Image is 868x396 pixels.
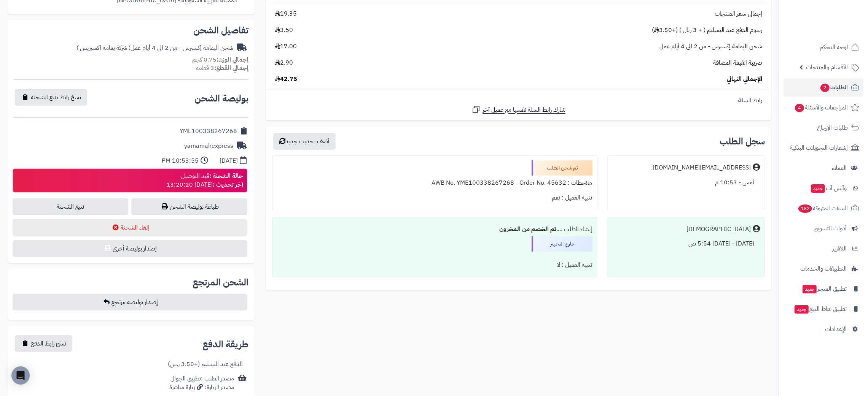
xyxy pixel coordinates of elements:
span: طلبات الإرجاع [817,122,848,133]
span: العملاء [832,163,847,173]
a: التطبيقات والخدمات [784,260,863,278]
small: 3 قطعة [196,63,248,73]
a: طلبات الإرجاع [784,119,863,137]
a: إشعارات التحويلات البنكية [784,139,863,157]
span: الإجمالي النهائي [727,75,762,84]
strong: إجمالي القطع: [214,63,248,73]
span: تطبيق نقاط البيع [794,304,847,314]
div: [EMAIL_ADDRESS][DOMAIN_NAME]. [651,163,751,172]
span: 2.90 [275,59,293,67]
div: [DEMOGRAPHIC_DATA] [686,225,751,234]
span: 4 [795,104,804,112]
div: [DATE] [220,157,238,165]
div: تنبيه العميل : نعم [277,190,592,205]
a: الطلبات2 [784,78,863,97]
div: YME100338267268 [180,127,237,136]
span: التطبيقات والخدمات [800,263,847,274]
a: المراجعات والأسئلة4 [784,98,863,117]
div: رابط السلة [269,96,768,105]
span: 3.50 [275,26,293,35]
span: أدوات التسويق [814,223,847,234]
span: ( شركة يمامة اكسبريس ) [76,43,131,52]
div: تنبيه العميل : لا [277,258,592,272]
div: ملاحظات : AWB No. YME100338267268 - Order No. 45632 [277,176,592,190]
a: تطبيق نقاط البيعجديد [784,300,863,318]
a: التقارير [784,239,863,258]
span: شارك رابط السلة نفسها مع عميل آخر [483,106,565,114]
div: 10:53:55 PM [162,157,199,165]
div: yamamahexpress [184,142,233,150]
a: لوحة التحكم [784,38,863,56]
span: الأقسام والمنتجات [806,62,848,73]
div: قيد التوصيل [DATE] 13:20:20 [166,172,243,189]
div: [DATE] - [DATE] 5:54 ص [612,236,760,251]
div: Open Intercom Messenger [11,366,30,385]
div: الدفع عند التسليم (+3.50 ر.س) [168,360,243,369]
a: العملاء [784,159,863,177]
span: نسخ رابط الدفع [31,339,66,348]
button: إصدار بوليصة أخرى [13,240,247,257]
span: ضريبة القيمة المضافة [713,59,762,67]
span: جديد [811,184,825,193]
span: 17.00 [275,42,297,51]
span: وآتس آب [810,183,847,193]
span: 42.75 [275,75,297,84]
span: جديد [803,285,817,293]
b: تم الخصم من المخزون [500,225,557,234]
h3: سجل الطلب [720,137,765,146]
div: مصدر الطلب :تطبيق الجوال [169,374,234,392]
span: لوحة التحكم [820,42,848,52]
span: شحن اليمامة إكسبرس - من 2 الى 4 أيام عمل [659,42,762,51]
button: إلغاء الشحنة [13,219,247,236]
button: نسخ رابط الدفع [15,335,72,352]
a: الإعدادات [784,320,863,338]
span: الإعدادات [825,324,847,334]
strong: حالة الشحنة : [209,171,243,181]
span: إجمالي سعر المنتجات [715,10,762,18]
button: أضف تحديث جديد [273,133,336,150]
span: التقارير [832,243,847,254]
h2: بوليصة الشحن [194,94,248,103]
span: السلات المتروكة [798,203,848,214]
span: الطلبات [820,82,848,93]
h2: الشحن المرتجع [193,278,248,287]
span: 182 [798,204,812,213]
a: تطبيق المتجرجديد [784,280,863,298]
span: 19.35 [275,10,297,18]
div: شحن اليمامة إكسبرس - من 2 الى 4 أيام عمل [76,44,233,52]
span: إشعارات التحويلات البنكية [790,143,848,153]
div: إنشاء الطلب .... [277,222,592,237]
div: أمس - 10:53 م [612,175,760,190]
a: تتبع الشحنة [13,198,128,215]
span: تطبيق المتجر [802,284,847,294]
span: رسوم الدفع عند التسليم ( + 3 ريال ) (+3.50 ) [652,26,762,35]
span: المراجعات والأسئلة [794,102,848,113]
button: إصدار بوليصة مرتجع [13,294,247,310]
small: 0.75 كجم [192,55,248,64]
span: جديد [795,305,809,314]
button: نسخ رابط تتبع الشحنة [15,89,87,106]
span: نسخ رابط تتبع الشحنة [31,93,81,102]
span: 2 [820,84,830,92]
h2: تفاصيل الشحن [14,26,248,35]
div: مصدر الزيارة: زيارة مباشرة [169,383,234,392]
a: وآتس آبجديد [784,179,863,197]
h2: طريقة الدفع [202,340,248,349]
a: السلات المتروكة182 [784,199,863,217]
a: طباعة بوليصة الشحن [131,198,247,215]
a: أدوات التسويق [784,219,863,238]
div: جاري التجهيز [532,236,592,252]
strong: آخر تحديث : [213,180,243,189]
div: تم شحن الطلب [532,160,592,176]
a: شارك رابط السلة نفسها مع عميل آخر [471,105,565,114]
strong: إجمالي الوزن: [217,55,248,64]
